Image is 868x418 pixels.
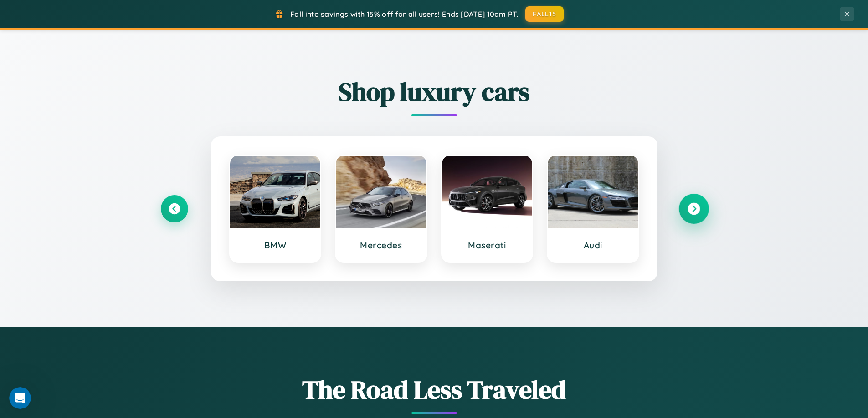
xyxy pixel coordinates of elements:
[290,10,519,19] span: Fall into savings with 15% off for all users! Ends [DATE] 10am PT.
[525,6,564,22] button: FALL15
[161,372,708,407] h1: The Road Less Traveled
[451,240,524,251] h3: Maserati
[9,387,31,409] iframe: Intercom live chat
[161,74,708,109] h2: Shop luxury cars
[239,240,312,251] h3: BMW
[345,240,417,251] h3: Mercedes
[557,240,629,251] h3: Audi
